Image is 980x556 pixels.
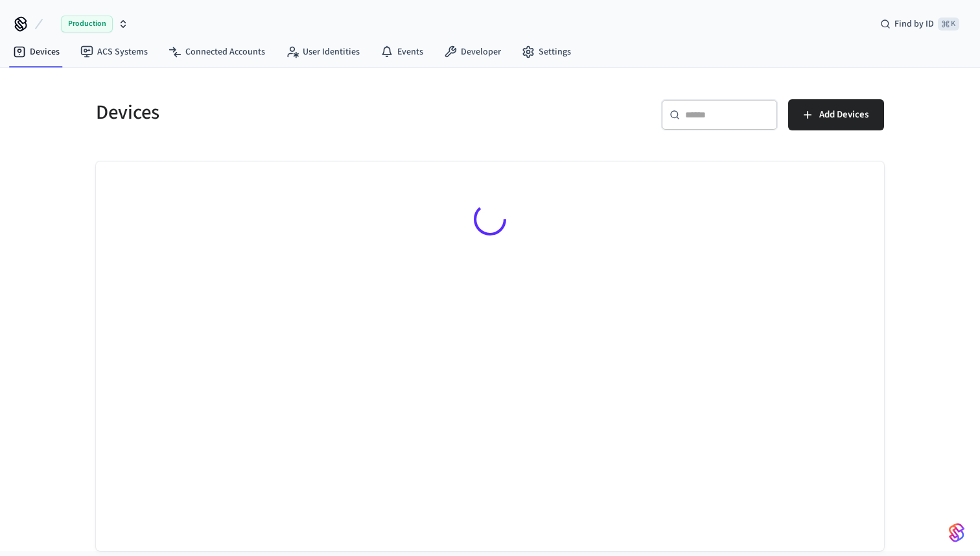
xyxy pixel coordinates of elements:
[819,106,869,123] span: Add Devices
[3,40,70,64] a: Devices
[70,40,158,64] a: ACS Systems
[949,522,964,543] img: SeamLogoGradient.69752ec5.svg
[370,40,434,64] a: Events
[511,40,581,64] a: Settings
[894,18,934,30] span: Find by ID
[275,40,370,64] a: User Identities
[158,40,275,64] a: Connected Accounts
[96,99,482,126] h5: Devices
[61,16,113,32] span: Production
[938,18,959,30] span: ⌘ K
[788,99,884,130] button: Add Devices
[434,40,511,64] a: Developer
[870,12,970,36] div: Find by ID⌘ K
